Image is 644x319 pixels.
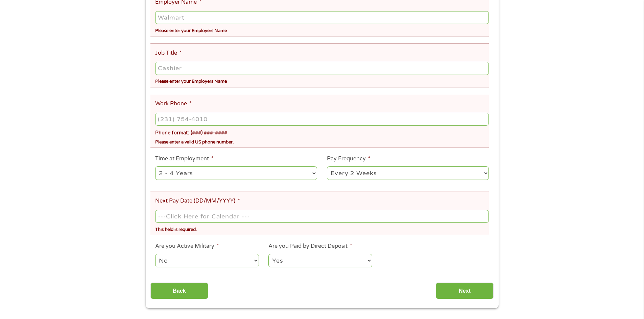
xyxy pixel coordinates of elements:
[155,197,240,205] label: Next Pay Date (DD/MM/YYYY)
[155,25,488,34] div: Please enter your Employers Name
[150,283,208,299] input: Back
[155,113,488,126] input: (231) 754-4010
[436,283,494,299] input: Next
[155,137,488,146] div: Please enter a valid US phone number.
[155,11,488,24] input: Walmart
[155,127,488,137] div: Phone format: (###) ###-####
[155,62,488,75] input: Cashier
[155,243,219,250] label: Are you Active Military
[155,100,192,107] label: Work Phone
[155,210,488,223] input: ---Click Here for Calendar ---
[155,155,214,162] label: Time at Employment
[268,243,352,250] label: Are you Paid by Direct Deposit
[155,76,488,85] div: Please enter your Employers Name
[155,50,182,57] label: Job Title
[327,155,371,162] label: Pay Frequency
[155,224,488,233] div: This field is required.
